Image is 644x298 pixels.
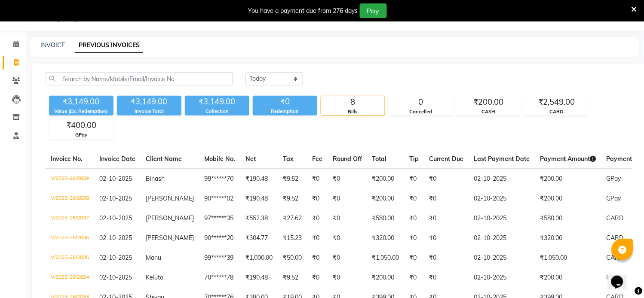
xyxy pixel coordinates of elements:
div: Redemption [253,108,317,115]
span: Current Due [429,155,464,163]
span: Invoice No. [51,155,83,163]
td: V/2025-26/2835 [46,248,94,268]
div: Collection [185,108,249,115]
td: V/2025-26/2836 [46,228,94,248]
td: ₹0 [307,189,328,209]
div: 0 [389,96,453,108]
td: ₹200.00 [367,189,405,209]
span: 02-10-2025 [99,254,132,262]
td: ₹1,000.00 [240,248,278,268]
a: INVOICE [40,41,65,49]
td: ₹0 [307,248,328,268]
div: GPay [49,131,113,139]
iframe: chat widget [608,264,635,289]
span: Fee [312,155,322,163]
button: Pay [360,3,387,18]
td: ₹0 [424,248,469,268]
td: ₹0 [307,209,328,228]
td: ₹0 [328,169,367,189]
div: ₹200.00 [457,96,521,108]
span: Tip [410,155,419,163]
td: ₹9.52 [278,189,307,209]
span: 02-10-2025 [99,274,132,281]
td: V/2025-26/2837 [46,209,94,228]
div: Value (Ex. Redemption) [49,108,113,115]
td: ₹552.38 [240,209,278,228]
td: ₹0 [307,228,328,248]
span: 02-10-2025 [99,195,132,202]
span: Payment Amount [540,155,596,163]
td: ₹0 [424,268,469,288]
div: Bills [321,108,385,116]
span: Binash [146,175,165,182]
div: CASH [457,108,521,116]
td: 02-10-2025 [469,169,535,189]
span: Tax [283,155,294,163]
span: 02-10-2025 [99,214,132,222]
a: PREVIOUS INVOICES [75,38,143,53]
td: ₹200.00 [367,169,405,189]
td: ₹0 [424,228,469,248]
div: Invoice Total [117,108,181,115]
td: ₹0 [405,268,424,288]
span: CARD [607,214,624,222]
td: ₹1,050.00 [535,248,601,268]
span: GPay [607,175,621,182]
span: Manu [146,254,161,262]
td: ₹9.52 [278,268,307,288]
td: 02-10-2025 [469,209,535,228]
div: You have a payment due from 276 days [248,6,358,15]
td: ₹320.00 [535,228,601,248]
td: ₹27.62 [278,209,307,228]
td: ₹0 [328,209,367,228]
span: Invoice Date [99,155,135,163]
div: ₹2,549.00 [525,96,589,108]
span: 02-10-2025 [99,234,132,242]
div: ₹3,149.00 [117,96,181,108]
span: Round Off [333,155,362,163]
td: ₹0 [328,189,367,209]
td: ₹580.00 [535,209,601,228]
td: V/2025-26/2839 [46,169,94,189]
span: [PERSON_NAME] [146,214,194,222]
div: CARD [525,108,589,116]
span: GPay [607,195,621,202]
td: ₹190.48 [240,189,278,209]
td: 02-10-2025 [469,248,535,268]
td: 02-10-2025 [469,228,535,248]
span: Net [245,155,256,163]
td: 02-10-2025 [469,189,535,209]
input: Search by Name/Mobile/Email/Invoice No [46,72,233,85]
td: ₹190.48 [240,268,278,288]
td: ₹0 [405,189,424,209]
td: ₹1,050.00 [367,248,405,268]
td: ₹0 [307,169,328,189]
span: Keluto [146,274,163,281]
td: ₹0 [405,248,424,268]
td: ₹0 [328,248,367,268]
td: ₹304.77 [240,228,278,248]
td: V/2025-26/2834 [46,268,94,288]
div: ₹0 [253,96,317,108]
div: Cancelled [389,108,453,116]
td: ₹200.00 [367,268,405,288]
td: ₹0 [424,169,469,189]
td: 02-10-2025 [469,268,535,288]
span: Mobile No. [204,155,235,163]
div: 8 [321,96,385,108]
span: CARD [607,254,624,262]
td: ₹0 [405,228,424,248]
td: ₹200.00 [535,169,601,189]
td: ₹580.00 [367,209,405,228]
td: ₹200.00 [535,268,601,288]
td: ₹0 [328,228,367,248]
span: [PERSON_NAME] [146,195,194,202]
td: ₹9.52 [278,169,307,189]
span: [PERSON_NAME] [146,234,194,242]
span: Last Payment Date [474,155,530,163]
td: ₹0 [424,209,469,228]
td: ₹0 [405,169,424,189]
td: ₹0 [307,268,328,288]
td: V/2025-26/2838 [46,189,94,209]
td: ₹0 [405,209,424,228]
